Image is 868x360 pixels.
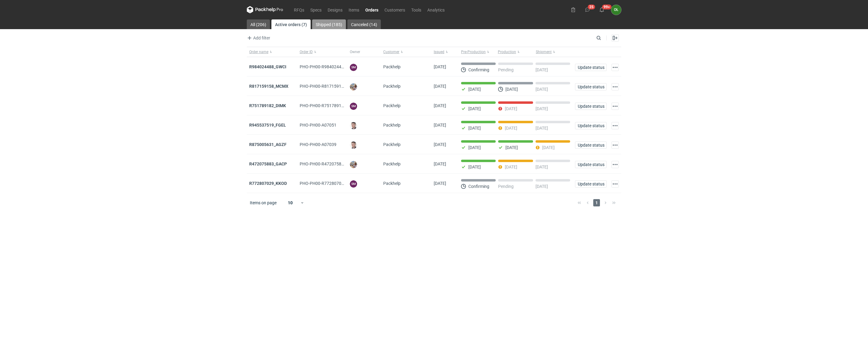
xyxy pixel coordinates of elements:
button: OŁ [611,5,621,15]
img: Maciej Sikora [350,122,357,129]
span: PHO-PH00-R817159158_MCMX [300,84,361,89]
button: Update status [575,122,607,129]
p: [DATE] [505,145,518,150]
p: Confirming [468,67,489,72]
p: [DATE] [536,165,548,169]
a: Shipped (185) [312,19,346,29]
span: 31/07/2025 [434,123,446,127]
span: Shipment [536,49,552,54]
p: [DATE] [468,106,481,111]
a: Specs [307,6,325,13]
p: [DATE] [536,67,548,72]
p: [DATE] [505,126,517,131]
p: [DATE] [505,87,518,92]
button: Add filter [246,34,270,42]
span: Customer [383,49,399,54]
a: Customers [381,6,408,13]
p: [DATE] [468,145,481,150]
div: Olga Łopatowicz [611,5,621,15]
p: [DATE] [536,106,548,111]
span: Order name [249,49,268,54]
span: Packhelp [383,103,401,108]
img: Maciej Sikora [350,141,357,149]
button: Customer [381,47,431,57]
span: 28/07/2025 [434,142,446,147]
span: Update status [578,124,604,128]
button: Shipment [535,47,573,57]
span: 06/08/2025 [434,103,446,108]
span: Update status [578,85,604,89]
span: Packhelp [383,123,401,127]
button: Actions [611,161,619,168]
span: Packhelp [383,142,401,147]
p: [DATE] [542,145,555,150]
a: Active orders (7) [271,19,311,29]
span: Order ID [300,49,313,54]
span: 14/08/2025 [434,64,446,69]
span: 27/05/2024 [434,181,446,186]
span: Packhelp [383,84,401,89]
span: Owner [350,49,360,54]
span: Issued [434,49,444,54]
button: Issued [431,47,459,57]
p: Pending [498,184,514,189]
a: Canceled (14) [347,19,381,29]
button: Actions [611,180,619,188]
button: Update status [575,64,607,71]
a: R875005631_AGZF [249,142,287,147]
input: Search [595,34,615,42]
span: Packhelp [383,64,401,69]
p: [DATE] [468,126,481,131]
svg: Packhelp Pro [247,6,283,13]
a: Items [346,6,362,13]
button: 99+ [597,5,607,15]
button: Actions [611,64,619,71]
span: Update status [578,182,604,186]
span: PHO-PH00-R751789182_DIMK [300,103,358,108]
p: [DATE] [468,165,481,169]
span: PHO-PH00-R472075883_GACP [300,161,359,166]
span: PHO-PH00-A07051 [300,123,336,127]
span: Production [498,49,516,54]
img: Michał Palasek [350,161,357,168]
button: Update status [575,141,607,149]
div: 10 [281,199,300,207]
p: [DATE] [505,165,517,169]
button: Actions [611,122,619,129]
span: Packhelp [383,181,401,186]
span: Items on page [250,200,277,206]
span: 21/07/2025 [434,161,446,166]
span: 1 [593,199,600,206]
p: [DATE] [536,184,548,189]
button: 25 [583,5,592,15]
a: R472075883_GACP [249,161,287,166]
p: [DATE] [468,87,481,92]
a: R984024488_GWCI [249,64,286,69]
button: Update status [575,180,607,188]
span: Pre-Production [461,49,486,54]
a: Orders [362,6,381,13]
a: Tools [408,6,424,13]
a: R751789182_DIMK [249,103,286,108]
span: Packhelp [383,161,401,166]
span: Update status [578,143,604,147]
button: Update status [575,103,607,110]
button: Update status [575,161,607,168]
button: Update status [575,83,607,90]
p: Confirming [468,184,489,189]
a: R945537519_FGEL [249,123,286,127]
a: R772807029_KKOD [249,181,287,186]
figcaption: SM [350,64,357,71]
button: Order name [247,47,297,57]
figcaption: SM [350,180,357,188]
span: PHO-PH00-R772807029_KKOD [300,181,359,186]
a: R817159158_MCMX [249,84,288,89]
a: All (206) [247,19,270,29]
